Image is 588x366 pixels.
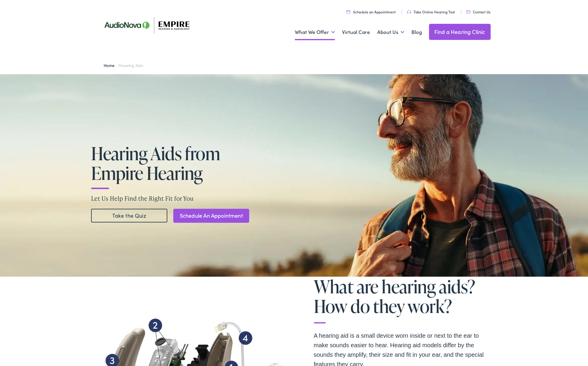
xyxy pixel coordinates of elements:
[466,10,470,13] img: utility icon
[91,144,272,183] h1: Hearing Aids from Empire Hearing
[377,21,404,43] a: About Us
[429,24,491,40] a: Find a Hearing Clinic
[407,9,455,14] a: Take Online Hearing Test
[91,194,297,203] p: Let Us Help Find the Right Fit for You
[119,62,143,68] span: Hearing Aids
[104,62,118,68] a: Home
[411,21,422,43] a: Blog
[347,10,350,14] img: utility icon
[91,209,167,223] a: Take the Quiz
[314,277,491,323] h2: What are hearing aids? How do they work?
[342,21,370,43] a: Virtual Care
[173,209,249,223] a: Schedule An Appointment
[466,9,490,14] a: Contact Us
[407,10,411,14] img: utility icon
[104,62,143,68] span: /
[347,9,396,14] a: Schedule an Appointment
[295,21,335,43] a: What We Offer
